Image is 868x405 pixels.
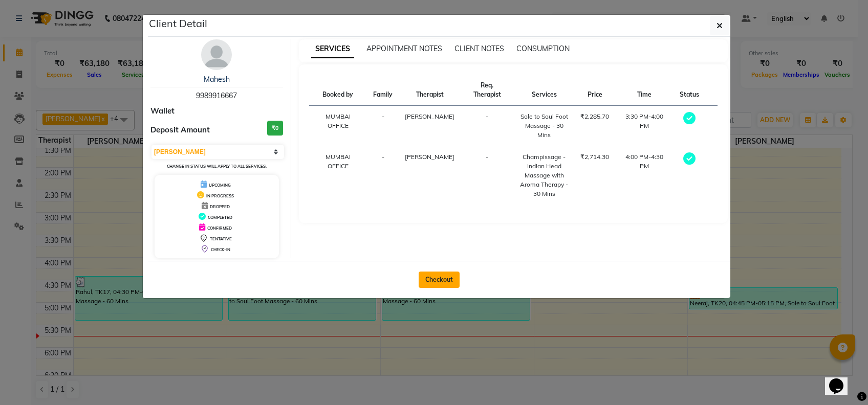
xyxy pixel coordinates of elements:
h3: ₹0 [267,121,283,136]
span: APPOINTMENT NOTES [366,44,442,53]
div: ₹2,285.70 [580,112,609,121]
td: MUMBAI OFFICE [309,106,367,146]
span: DROPPED [210,204,230,209]
a: Mahesh [204,75,230,84]
td: - [367,146,399,205]
small: Change in status will apply to all services. [167,164,267,169]
span: UPCOMING [209,183,231,188]
img: avatar [201,39,232,70]
th: Status [674,75,705,106]
th: Family [367,75,399,106]
td: 3:30 PM-4:00 PM [615,106,674,146]
div: ₹2,714.30 [580,152,609,162]
h5: Client Detail [149,16,207,31]
span: [PERSON_NAME] [405,112,454,120]
span: Deposit Amount [150,124,210,136]
span: CHECK-IN [211,247,230,252]
iframe: chat widget [825,364,858,395]
td: 4:00 PM-4:30 PM [615,146,674,205]
button: Checkout [419,272,460,288]
span: CONSUMPTION [516,44,570,53]
span: CONFIRMED [207,226,232,231]
div: Sole to Soul Foot Massage - 30 Mins [520,112,568,140]
span: [PERSON_NAME] [405,153,454,161]
td: - [367,106,399,146]
span: TENTATIVE [210,236,232,241]
th: Services [514,75,574,106]
td: - [461,106,514,146]
th: Booked by [309,75,367,106]
div: Champissage - Indian Head Massage with Aroma Therapy - 30 Mins [520,152,568,198]
span: SERVICES [311,40,354,58]
th: Price [574,75,615,106]
td: - [461,146,514,205]
span: IN PROGRESS [206,193,234,198]
td: MUMBAI OFFICE [309,146,367,205]
th: Req. Therapist [461,75,514,106]
span: CLIENT NOTES [454,44,504,53]
span: Wallet [150,105,175,117]
th: Therapist [399,75,461,106]
span: COMPLETED [208,215,232,220]
th: Time [615,75,674,106]
span: 9989916667 [196,91,237,100]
